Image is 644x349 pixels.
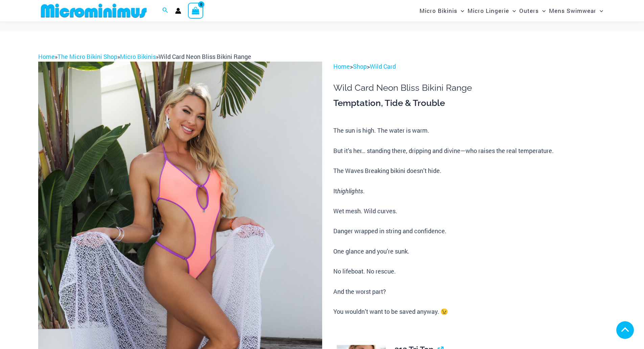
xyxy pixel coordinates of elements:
a: The Micro Bikini Shop [57,52,117,61]
p: > > [333,62,606,72]
span: Menu Toggle [596,2,603,19]
span: Mens Swimwear [549,2,596,19]
h1: Wild Card Neon Bliss Bikini Range [333,83,606,93]
a: Mens SwimwearMenu ToggleMenu Toggle [547,2,605,19]
h3: Temptation, Tide & Trouble [333,97,606,109]
a: Micro LingerieMenu ToggleMenu Toggle [466,2,518,19]
a: Search icon link [162,6,168,15]
span: Menu Toggle [509,2,516,19]
img: MM SHOP LOGO FLAT [38,3,149,18]
a: Wild Card [370,62,396,70]
span: Menu Toggle [457,2,464,19]
span: Outers [519,2,539,19]
p: The sun is high. The water is warm. But it’s her… standing there, dripping and divine—who raises ... [333,126,606,317]
a: OutersMenu ToggleMenu Toggle [518,2,547,19]
nav: Site Navigation [417,1,606,20]
span: Micro Lingerie [468,2,509,19]
a: View Shopping Cart, empty [188,3,204,18]
span: Menu Toggle [539,2,546,19]
a: Shop [353,62,367,70]
a: Micro Bikinis [120,52,156,61]
i: highlights [337,187,363,195]
a: Home [333,62,350,70]
span: » » » [38,52,251,61]
span: Wild Card Neon Bliss Bikini Range [159,52,251,61]
a: Micro BikinisMenu ToggleMenu Toggle [418,2,466,19]
span: Micro Bikinis [420,2,457,19]
a: Home [38,52,55,61]
a: Account icon link [175,8,181,14]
